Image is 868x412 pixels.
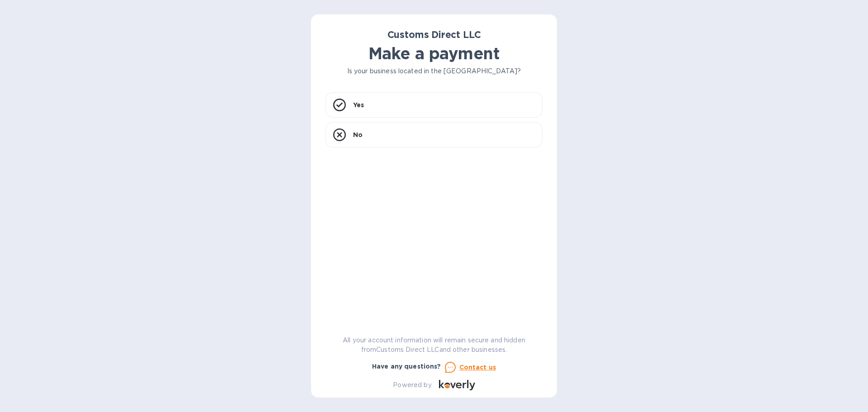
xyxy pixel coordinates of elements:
[387,29,481,40] b: Customs Direct LLC
[353,100,364,109] p: Yes
[372,363,441,370] b: Have any questions?
[325,336,542,355] p: All your account information will remain secure and hidden from Customs Direct LLC and other busi...
[325,66,542,76] p: Is your business located in the [GEOGRAPHIC_DATA]?
[325,44,542,63] h1: Make a payment
[393,380,431,390] p: Powered by
[353,130,363,139] p: No
[459,364,496,371] u: Contact us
